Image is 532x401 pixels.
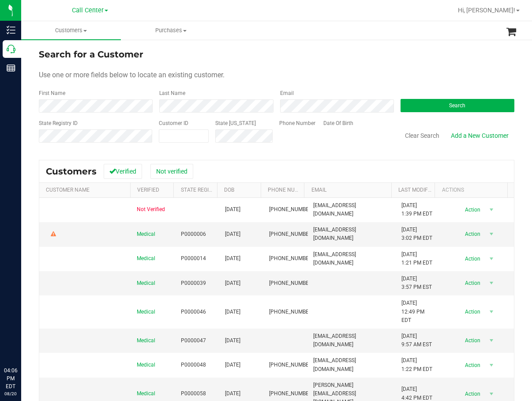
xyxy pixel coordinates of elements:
span: Purchases [121,26,220,34]
span: [PHONE_NUMBER] [269,254,313,263]
span: Customers [21,26,121,34]
span: [DATE] [225,254,240,263]
span: [DATE] [225,205,240,214]
span: P0000014 [181,254,206,263]
span: P0000047 [181,337,206,345]
span: select [486,359,497,371]
span: select [486,306,497,318]
span: Medical [137,308,155,316]
span: [DATE] 9:57 AM EST [401,332,432,349]
label: Date Of Birth [323,119,353,127]
iframe: Resource center unread badge [26,329,37,340]
label: State Registry ID [39,119,78,127]
span: [EMAIL_ADDRESS][DOMAIN_NAME] [313,226,391,242]
span: P0000058 [181,390,206,398]
a: Customer Name [46,187,90,193]
span: [DATE] 12:49 PM EDT [401,299,435,325]
span: Not Verified [137,205,165,214]
span: Action [457,388,486,400]
span: Medical [137,254,155,263]
span: Medical [137,279,155,288]
a: Verified [137,187,159,193]
label: Phone Number [279,119,315,127]
span: P0000048 [181,361,206,369]
span: Customers [46,166,97,177]
span: Medical [137,390,155,398]
label: State [US_STATE] [215,119,256,127]
inline-svg: Inventory [7,26,15,34]
span: Action [457,228,486,240]
label: Customer ID [159,119,188,127]
label: Last Name [159,89,185,97]
div: Actions [442,187,504,193]
iframe: Resource center [9,330,35,357]
span: [PHONE_NUMBER] [269,230,313,238]
span: Action [457,334,486,347]
a: Customers [21,21,121,40]
span: Use one or more fields below to locate an existing customer. [39,71,225,79]
a: Email [311,187,326,193]
span: Action [457,306,486,318]
span: [DATE] [225,230,240,238]
span: select [486,228,497,240]
span: Medical [137,230,155,238]
p: 08/20 [4,390,17,397]
span: [PHONE_NUMBER] [269,390,313,398]
a: State Registry Id [181,187,227,193]
span: select [486,334,497,347]
p: 04:06 PM EDT [4,367,17,390]
span: select [486,204,497,216]
inline-svg: Call Center [7,45,15,53]
button: Not verified [150,164,193,179]
span: [PHONE_NUMBER] [269,205,313,214]
a: DOB [224,187,234,193]
span: Action [457,204,486,216]
span: [EMAIL_ADDRESS][DOMAIN_NAME] [313,356,391,373]
span: Action [457,253,486,265]
span: P0000006 [181,230,206,238]
span: [DATE] 1:39 PM EDT [401,201,432,218]
span: [DATE] [225,361,240,369]
a: Purchases [121,21,221,40]
span: [DATE] 3:57 PM EST [401,275,432,291]
span: [EMAIL_ADDRESS][DOMAIN_NAME] [313,250,391,267]
button: Verified [104,164,142,179]
span: Search [449,102,465,109]
span: [DATE] [225,390,240,398]
div: Warning - Level 2 [49,230,57,238]
button: Clear Search [399,128,445,143]
span: [DATE] [225,279,240,288]
span: select [486,253,497,265]
a: Add a New Customer [445,128,514,143]
span: select [486,388,497,400]
span: Medical [137,337,155,345]
span: [DATE] [225,337,240,345]
span: [EMAIL_ADDRESS][DOMAIN_NAME] [313,332,391,349]
span: Action [457,277,486,289]
span: P0000039 [181,279,206,288]
span: [DATE] 1:22 PM EDT [401,356,432,373]
button: Search [401,99,514,112]
span: [DATE] [225,308,240,316]
span: Search for a Customer [39,49,143,60]
a: Last Modified [398,187,436,193]
label: Email [280,89,294,97]
span: P0000046 [181,308,206,316]
span: [PHONE_NUMBER] [269,308,313,316]
span: Hi, [PERSON_NAME]! [458,7,515,14]
span: Medical [137,361,155,369]
span: select [486,277,497,289]
span: Action [457,359,486,371]
span: [PHONE_NUMBER] [269,279,313,288]
span: [DATE] 3:02 PM EDT [401,226,432,242]
span: [DATE] 1:21 PM EDT [401,250,432,267]
label: First Name [39,89,65,97]
a: Phone Number [268,187,308,193]
span: [PHONE_NUMBER] [269,361,313,369]
span: [EMAIL_ADDRESS][DOMAIN_NAME] [313,201,391,218]
span: Call Center [72,7,104,14]
inline-svg: Reports [7,64,15,72]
